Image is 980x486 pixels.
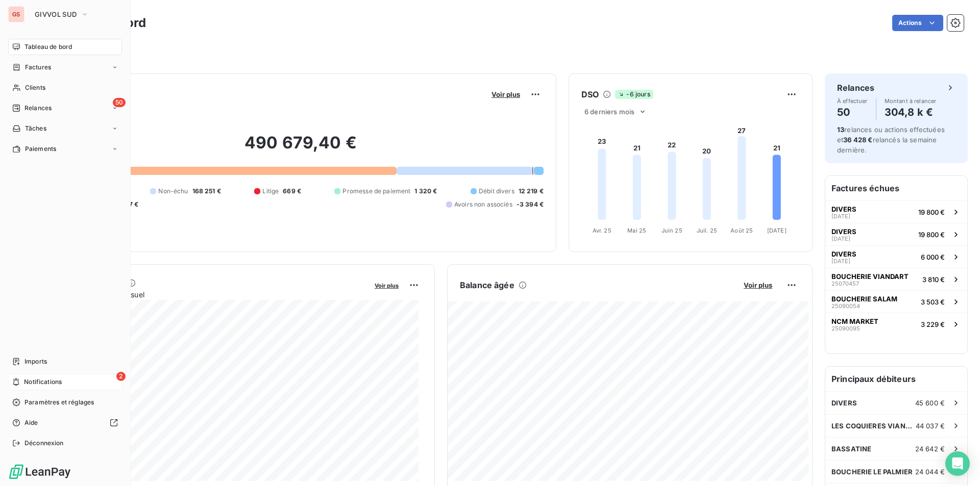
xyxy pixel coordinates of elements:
[460,279,514,291] h6: Balance âgée
[825,290,967,313] button: BOUCHERIE SALAM250900543 503 €
[915,399,945,407] span: 45 600 €
[825,268,967,290] button: BOUCHERIE VIANDART250704573 810 €
[627,227,646,234] tspan: Mai 25
[837,125,844,134] span: 13
[885,98,937,104] span: Montant à relancer
[58,289,367,300] span: Chiffre d'affaires mensuel
[615,90,653,99] span: -6 jours
[24,42,72,52] span: Tableau de bord
[25,144,56,154] span: Paiements
[825,176,967,200] h6: Factures échues
[8,415,122,431] a: Aide
[918,231,945,239] span: 19 800 €
[283,187,301,196] span: 669 €
[730,227,753,234] tspan: Août 25
[885,104,937,120] h4: 304,8 k €
[945,451,970,476] div: Open Intercom Messenger
[581,88,599,100] h6: DSO
[488,90,523,99] button: Voir plus
[342,187,410,196] span: Promesse de paiement
[24,377,62,387] span: Notifications
[916,422,945,430] span: 44 037 €
[584,108,634,116] span: 6 derniers mois
[113,98,126,107] span: 50
[519,187,544,196] span: 12 219 €
[593,227,611,234] tspan: Avr. 25
[697,227,717,234] tspan: Juil. 25
[831,317,878,325] span: NCM MARKET
[372,280,402,290] button: Voir plus
[831,250,856,258] span: DIVERS
[25,124,46,133] span: Tâches
[825,245,967,268] button: DIVERS[DATE]6 000 €
[837,125,945,154] span: relances ou actions effectuées et relancés la semaine dernière.
[414,187,437,196] span: 1 320 €
[744,281,772,289] span: Voir plus
[24,418,38,427] span: Aide
[831,205,856,213] span: DIVERS
[58,133,544,163] h2: 490 679,40 €
[915,445,945,453] span: 24 642 €
[831,399,857,407] span: DIVERS
[24,357,47,366] span: Imports
[921,298,945,306] span: 3 503 €
[837,98,868,104] span: À effectuer
[825,223,967,245] button: DIVERS[DATE]19 800 €
[831,280,859,287] span: 25070457
[831,303,860,309] span: 25090054
[922,275,945,284] span: 3 810 €
[262,187,279,196] span: Litige
[517,200,544,209] span: -3 394 €
[843,136,872,144] span: 36 428 €
[661,227,682,234] tspan: Juin 25
[831,468,913,476] span: BOUCHERIE LE PALMIER
[35,10,77,18] span: GIVVOL SUD
[767,227,787,234] tspan: [DATE]
[25,83,45,92] span: Clients
[825,367,967,391] h6: Principaux débiteurs
[8,464,71,480] img: Logo LeanPay
[892,15,943,31] button: Actions
[479,187,514,196] span: Débit divers
[375,282,399,289] span: Voir plus
[915,468,945,476] span: 24 044 €
[825,313,967,335] button: NCM MARKET250900953 229 €
[831,295,897,303] span: BOUCHERIE SALAM
[831,325,860,331] span: 25090095
[24,439,64,448] span: Déconnexion
[831,445,871,453] span: BASSATINE
[831,213,850,219] span: [DATE]
[831,236,850,242] span: [DATE]
[454,200,512,209] span: Avoirs non associés
[918,208,945,216] span: 19 800 €
[921,253,945,261] span: 6 000 €
[8,6,24,22] div: GS
[116,372,126,381] span: 2
[825,200,967,223] button: DIVERS[DATE]19 800 €
[192,187,221,196] span: 168 251 €
[831,227,856,236] span: DIVERS
[921,320,945,328] span: 3 229 €
[158,187,188,196] span: Non-échu
[831,258,850,264] span: [DATE]
[741,280,775,290] button: Voir plus
[492,90,520,98] span: Voir plus
[24,104,52,113] span: Relances
[837,104,868,120] h4: 50
[25,63,51,72] span: Factures
[24,398,94,407] span: Paramètres et réglages
[831,272,909,280] span: BOUCHERIE VIANDART
[831,422,916,430] span: LES COQUIERES VIANDES
[837,82,874,94] h6: Relances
